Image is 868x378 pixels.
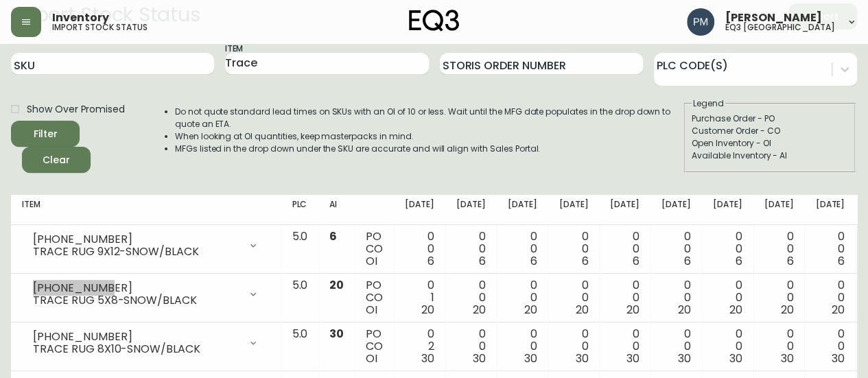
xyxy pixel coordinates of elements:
div: [PHONE_NUMBER]TRACE RUG 5X8-SNOW/BLACK [22,279,270,309]
img: 0a7c5790205149dfd4c0ba0a3a48f705 [687,8,714,36]
button: Filter [11,121,80,147]
div: Customer Order - CO [692,125,848,137]
div: 0 0 [815,231,845,268]
span: 6 [329,228,337,244]
span: 20 [524,302,537,318]
th: [DATE] [804,195,856,225]
div: [PHONE_NUMBER] [33,233,239,246]
div: 0 0 [508,279,537,316]
span: 6 [838,253,845,269]
th: [DATE] [702,195,753,225]
span: 30 [421,351,434,366]
div: TRACE RUG 5X8-SNOW/BLACK [33,294,239,307]
span: 30 [524,351,537,366]
span: 30 [832,351,845,366]
div: 0 0 [713,279,742,316]
div: Open Inventory - OI [692,137,848,150]
span: Inventory [52,12,109,23]
span: OI [366,351,377,366]
span: 20 [575,302,588,318]
th: PLC [281,195,318,225]
div: 0 1 [405,279,434,316]
span: OI [366,253,377,269]
span: 6 [479,253,486,269]
span: 30 [678,351,691,366]
span: 6 [530,253,537,269]
div: TRACE RUG 9X12-SNOW/BLACK [33,246,239,258]
li: When looking at OI quantities, keep masterpacks in mind. [175,130,683,143]
span: 20 [729,302,742,318]
div: 0 0 [764,328,794,365]
div: 0 0 [661,328,691,365]
div: PO CO [366,328,383,365]
div: [PHONE_NUMBER] [33,331,239,343]
span: 20 [329,277,344,293]
span: Clear [33,152,80,169]
div: 0 0 [764,279,794,316]
span: 30 [329,326,344,342]
div: Available Inventory - AI [692,150,848,162]
h5: eq3 [GEOGRAPHIC_DATA] [725,23,835,32]
div: PO CO [366,279,383,316]
li: MFGs listed in the drop down under the SKU are accurate and will align with Sales Portal. [175,143,683,155]
th: AI [318,195,355,225]
span: 30 [626,351,640,366]
div: 0 0 [508,328,537,365]
li: Do not quote standard lead times on SKUs with an OI of 10 or less. Wait until the MFG date popula... [175,106,683,130]
span: 6 [684,253,691,269]
span: 20 [832,302,845,318]
div: TRACE RUG 8X10-SNOW/BLACK [33,343,239,355]
h5: import stock status [52,23,148,32]
div: [PHONE_NUMBER]TRACE RUG 8X10-SNOW/BLACK [22,328,270,358]
th: [DATE] [548,195,599,225]
span: 20 [626,302,640,318]
th: [DATE] [650,195,702,225]
span: 6 [581,253,588,269]
span: 30 [473,351,486,366]
div: [PHONE_NUMBER]TRACE RUG 9X12-SNOW/BLACK [22,231,270,261]
span: 6 [633,253,640,269]
div: 0 0 [456,231,486,268]
span: 30 [729,351,742,366]
th: [DATE] [445,195,497,225]
span: 6 [736,253,742,269]
span: Show Over Promised [27,102,125,117]
div: 0 0 [610,328,640,365]
button: Clear [22,147,91,173]
div: Purchase Order - PO [692,113,848,125]
span: 20 [678,302,691,318]
span: 30 [780,351,793,366]
div: 0 0 [610,279,640,316]
div: 0 0 [661,231,691,268]
div: 0 0 [456,328,486,365]
div: [PHONE_NUMBER] [33,282,239,294]
th: [DATE] [599,195,650,225]
span: 20 [473,302,486,318]
span: 6 [786,253,793,269]
td: 5.0 [281,322,318,371]
div: 0 0 [559,231,588,268]
legend: Legend [692,97,725,110]
span: 6 [427,253,434,269]
th: [DATE] [753,195,805,225]
div: 0 0 [610,231,640,268]
div: 0 0 [559,328,588,365]
div: 0 0 [559,279,588,316]
td: 5.0 [281,274,318,322]
th: [DATE] [497,195,548,225]
span: [PERSON_NAME] [725,12,822,23]
span: 20 [421,302,434,318]
div: Filter [34,126,58,143]
span: 30 [575,351,588,366]
div: 0 0 [713,231,742,268]
div: 0 0 [815,279,845,316]
span: 20 [780,302,793,318]
th: [DATE] [394,195,445,225]
div: PO CO [366,231,383,268]
div: 0 2 [405,328,434,365]
th: Item [11,195,281,225]
div: 0 0 [661,279,691,316]
span: OI [366,302,377,318]
td: 5.0 [281,225,318,274]
div: 0 0 [815,328,845,365]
